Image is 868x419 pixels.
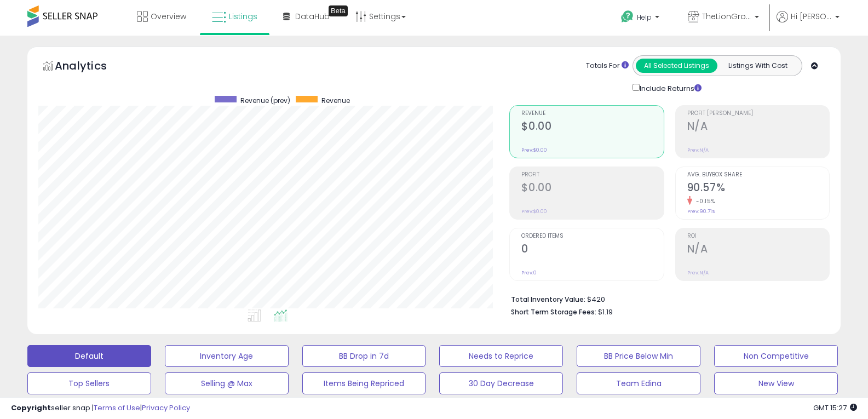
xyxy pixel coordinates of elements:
[329,5,348,16] div: Tooltip anchor
[687,147,709,153] small: Prev: N/A
[229,11,257,22] span: Listings
[598,307,613,317] span: $1.19
[620,10,634,24] i: Get Help
[165,345,289,367] button: Inventory Age
[586,61,629,71] div: Totals For
[321,96,350,105] span: Revenue
[692,197,715,205] small: -0.15%
[687,111,829,117] span: Profit [PERSON_NAME]
[813,403,857,413] span: 2025-10-7 15:27 GMT
[11,403,190,414] div: seller snap | |
[687,233,829,239] span: ROI
[714,345,838,367] button: Non Competitive
[142,403,190,413] a: Privacy Policy
[511,295,585,304] b: Total Inventory Value:
[302,345,426,367] button: BB Drop in 7d
[612,2,670,36] a: Help
[165,372,289,394] button: Selling @ Max
[577,372,700,394] button: Team Edina
[717,59,798,73] button: Listings With Cost
[637,13,652,22] span: Help
[702,11,751,22] span: TheLionGroup US
[521,208,547,215] small: Prev: $0.00
[791,11,832,22] span: Hi [PERSON_NAME]
[687,172,829,178] span: Avg. Buybox Share
[439,372,563,394] button: 30 Day Decrease
[302,372,426,394] button: Items Being Repriced
[439,345,563,367] button: Needs to Reprice
[27,345,151,367] button: Default
[11,403,51,413] strong: Copyright
[777,11,840,36] a: Hi [PERSON_NAME]
[521,269,537,276] small: Prev: 0
[511,307,596,317] b: Short Term Storage Fees:
[687,120,829,135] h2: N/A
[714,372,838,394] button: New View
[521,120,663,135] h2: $0.00
[687,181,829,196] h2: 90.57%
[636,59,717,73] button: All Selected Listings
[577,345,700,367] button: BB Price Below Min
[55,58,128,76] h5: Analytics
[240,96,290,105] span: Revenue (prev)
[521,181,663,196] h2: $0.00
[521,111,663,117] span: Revenue
[624,82,715,94] div: Include Returns
[521,233,663,239] span: Ordered Items
[687,208,715,215] small: Prev: 90.71%
[521,172,663,178] span: Profit
[521,147,547,153] small: Prev: $0.00
[94,403,140,413] a: Terms of Use
[687,243,829,257] h2: N/A
[687,269,709,276] small: Prev: N/A
[295,11,330,22] span: DataHub
[521,243,663,257] h2: 0
[27,372,151,394] button: Top Sellers
[511,292,821,305] li: $420
[151,11,186,22] span: Overview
